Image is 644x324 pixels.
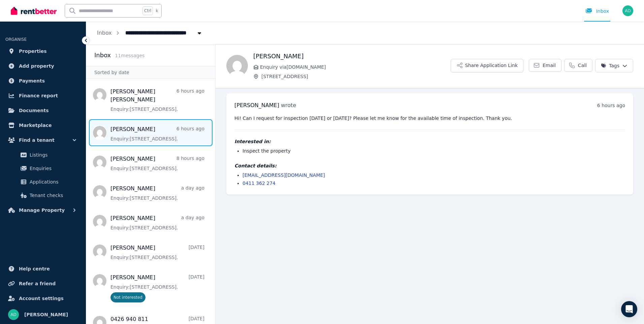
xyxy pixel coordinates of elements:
div: Sorted by date [86,66,215,79]
button: Tags [595,59,633,72]
span: Tenant checks [30,191,75,199]
h1: [PERSON_NAME] [253,52,451,61]
span: Finance report [19,92,58,100]
span: Listings [30,151,75,159]
div: Open Intercom Messenger [621,301,637,317]
img: RentBetter [11,6,57,16]
a: Email [529,59,561,72]
a: Account settings [5,292,80,305]
a: [PERSON_NAME] [PERSON_NAME]6 hours agoEnquiry:[STREET_ADDRESS]. [110,88,204,112]
h2: Inbox [94,51,111,60]
img: Ajit DANGAL [8,309,19,320]
nav: Breadcrumb [86,22,214,44]
a: Applications [8,175,78,189]
span: [STREET_ADDRESS] [261,73,451,80]
a: Marketplace [5,119,80,132]
div: Inbox [585,8,609,14]
span: Properties [19,47,47,55]
a: Call [564,59,592,72]
h4: Contact details: [234,162,625,169]
a: [PERSON_NAME]8 hours agoEnquiry:[STREET_ADDRESS]. [110,155,204,172]
img: Ajit DANGAL [622,5,633,16]
span: Documents [19,106,49,115]
a: Properties [5,44,80,58]
img: Marienelle Gaza [226,55,248,76]
a: [PERSON_NAME][DATE]Enquiry:[STREET_ADDRESS].Not interested [110,273,204,302]
span: Applications [30,178,75,186]
span: Tags [601,62,619,69]
li: Inspect the property [243,148,625,154]
a: [EMAIL_ADDRESS][DOMAIN_NAME] [243,172,325,178]
span: Manage Property [19,206,65,214]
span: ORGANISE [5,37,27,42]
a: Listings [8,148,78,162]
span: Ctrl [142,6,153,15]
span: Refer a friend [19,280,56,288]
a: [PERSON_NAME]6 hours agoEnquiry:[STREET_ADDRESS]. [110,125,204,142]
a: Documents [5,104,80,117]
a: Help centre [5,262,80,276]
a: Add property [5,59,80,73]
span: Enquiry via [DOMAIN_NAME] [260,64,451,70]
a: Finance report [5,89,80,102]
a: Payments [5,74,80,88]
a: 0411 362 274 [243,181,276,186]
span: Account settings [19,294,64,302]
span: [PERSON_NAME] [24,311,68,319]
span: wrote [281,102,296,108]
a: [PERSON_NAME][DATE]Enquiry:[STREET_ADDRESS]. [110,244,204,261]
span: Enquiries [30,164,75,172]
a: Refer a friend [5,277,80,290]
span: k [156,8,158,13]
span: Marketplace [19,121,52,129]
span: Help centre [19,265,50,273]
a: Tenant checks [8,189,78,202]
h4: Interested in: [234,138,625,145]
span: Add property [19,62,54,70]
a: Inbox [97,30,112,36]
a: [PERSON_NAME]a day agoEnquiry:[STREET_ADDRESS]. [110,185,204,201]
button: Share Application Link [451,59,523,72]
a: Enquiries [8,162,78,175]
a: [PERSON_NAME]a day agoEnquiry:[STREET_ADDRESS]. [110,214,204,231]
span: Payments [19,77,45,85]
span: Find a tenant [19,136,55,144]
pre: Hi! Can I request for inspection [DATE] or [DATE]? Please let me know for the available time of i... [234,115,625,122]
button: Manage Property [5,203,80,217]
span: Call [578,62,587,69]
span: [PERSON_NAME] [234,102,279,108]
span: Email [543,62,556,69]
span: 11 message s [115,53,144,58]
button: Find a tenant [5,133,80,147]
time: 6 hours ago [597,103,625,108]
